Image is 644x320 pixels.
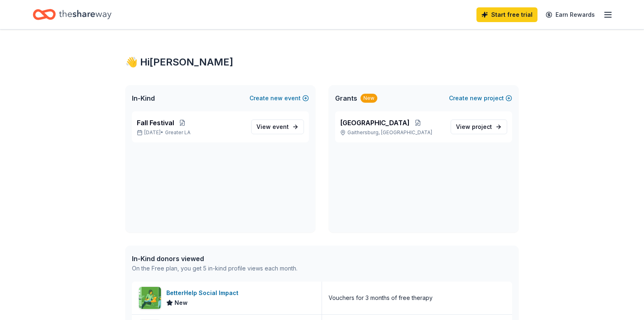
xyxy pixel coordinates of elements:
[137,118,174,128] span: Fall Festival
[33,5,111,24] a: Home
[251,119,304,134] a: View event
[472,123,492,130] span: project
[270,93,283,103] span: new
[272,123,289,130] span: event
[132,264,297,273] div: On the Free plan, you get 5 in-kind profile views each month.
[340,118,410,128] span: [GEOGRAPHIC_DATA]
[256,122,289,132] span: View
[335,93,357,103] span: Grants
[470,93,482,103] span: new
[249,93,309,103] button: Createnewevent
[361,94,377,103] div: New
[175,298,188,308] span: New
[541,7,600,22] a: Earn Rewards
[132,254,297,264] div: In-Kind donors viewed
[139,287,161,309] img: Image for BetterHelp Social Impact
[132,93,155,103] span: In-Kind
[165,129,190,136] span: Greater LA
[449,93,512,103] button: Createnewproject
[166,288,242,298] div: BetterHelp Social Impact
[137,129,245,136] p: [DATE] •
[456,122,492,132] span: View
[451,119,507,134] a: View project
[329,293,433,303] div: Vouchers for 3 months of free therapy
[340,129,444,136] p: Gaithersburg, [GEOGRAPHIC_DATA]
[476,7,537,22] a: Start free trial
[125,56,519,69] div: 👋 Hi [PERSON_NAME]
